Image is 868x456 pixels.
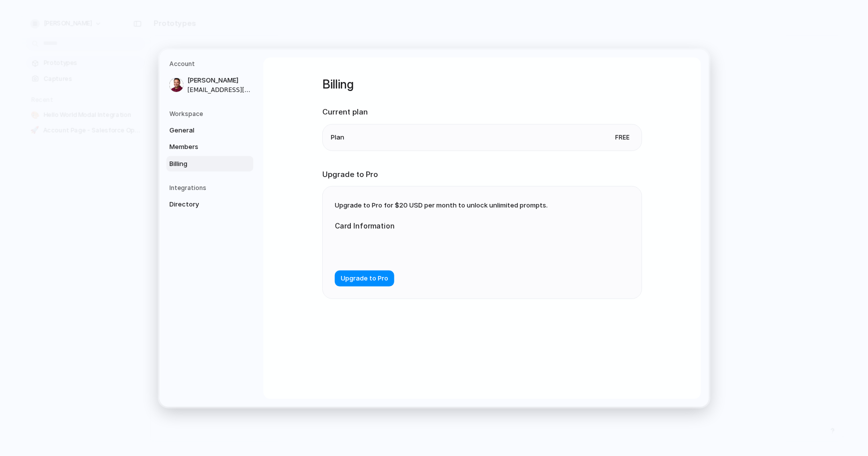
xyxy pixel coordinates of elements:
[169,199,233,209] span: Directory
[331,132,344,142] span: Plan
[335,270,394,286] button: Upgrade to Pro
[169,109,253,118] h5: Workspace
[341,273,388,283] span: Upgrade to Pro
[166,72,253,97] a: [PERSON_NAME][EMAIL_ADDRESS][PERSON_NAME][DOMAIN_NAME]
[166,122,253,138] a: General
[169,125,233,135] span: General
[169,158,233,168] span: Billing
[166,155,253,171] a: Billing
[322,168,642,180] h2: Upgrade to Pro
[169,183,253,192] h5: Integrations
[322,106,642,118] h2: Current plan
[166,139,253,155] a: Members
[611,132,634,142] span: Free
[169,59,253,68] h5: Account
[166,196,253,212] a: Directory
[335,220,535,231] label: Card Information
[187,85,251,94] span: [EMAIL_ADDRESS][PERSON_NAME][DOMAIN_NAME]
[169,142,233,152] span: Members
[335,201,548,209] span: Upgrade to Pro for $20 USD per month to unlock unlimited prompts.
[187,75,251,85] span: [PERSON_NAME]
[343,243,527,252] iframe: Secure card payment input frame
[322,75,642,93] h1: Billing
